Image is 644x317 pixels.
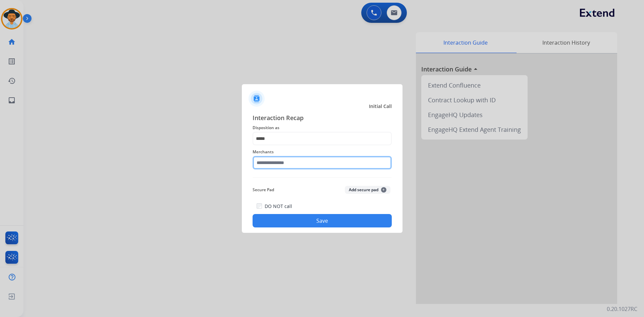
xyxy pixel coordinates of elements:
span: Disposition as [253,124,392,132]
span: Interaction Recap [253,113,392,124]
img: contact-recap-line.svg [253,177,392,178]
span: Secure Pad [253,186,274,194]
span: Merchants [253,148,392,156]
button: Add secure pad+ [345,186,390,194]
p: 0.20.1027RC [607,305,637,313]
span: Initial Call [369,103,392,110]
span: + [381,187,386,193]
button: Save [253,214,392,227]
label: DO NOT call [265,203,292,210]
img: contactIcon [249,91,265,107]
